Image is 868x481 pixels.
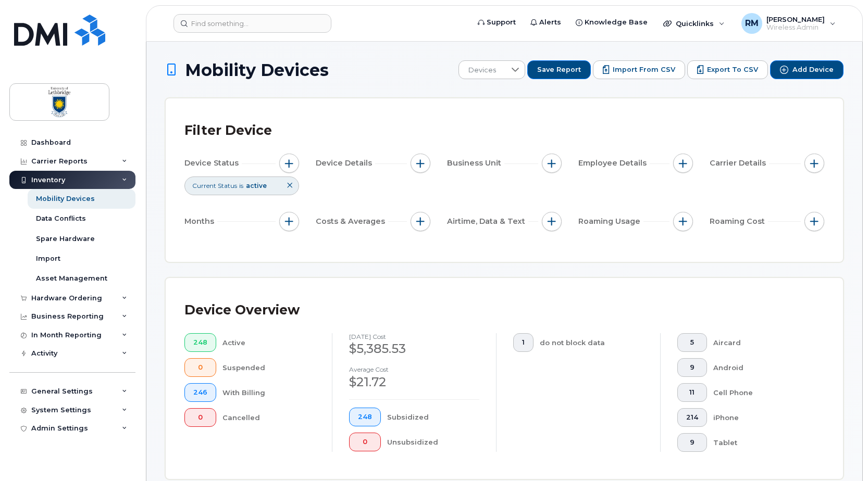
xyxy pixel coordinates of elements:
h4: [DATE] cost [349,333,479,340]
span: 248 [193,338,207,347]
span: Device Details [316,158,375,169]
span: Airtime, Data & Text [447,216,528,227]
button: Add Device [770,60,844,79]
span: 9 [686,363,698,372]
div: Active [222,333,316,352]
button: 0 [184,408,216,427]
button: Import from CSV [593,60,685,79]
div: Filter Device [184,117,272,144]
span: Employee Details [578,158,650,169]
div: Android [713,358,808,377]
span: Months [184,216,217,227]
span: 0 [193,363,207,372]
div: Device Overview [184,297,300,324]
span: is [239,181,243,190]
button: 248 [184,333,216,352]
button: Export to CSV [687,60,768,79]
span: Export to CSV [707,65,758,74]
h4: Average cost [349,366,479,373]
div: Cell Phone [713,383,808,402]
div: do not block data [540,333,644,352]
span: Save Report [537,65,581,74]
div: Suspended [222,358,316,377]
button: 9 [677,358,707,377]
span: 5 [686,338,698,347]
button: 5 [677,333,707,352]
span: Roaming Usage [578,216,643,227]
span: 9 [686,438,698,447]
button: 1 [513,333,534,352]
div: Subsidized [387,408,480,426]
span: 246 [193,388,207,397]
div: Cancelled [222,408,316,427]
button: 0 [349,433,381,451]
div: Unsubsidized [387,433,480,451]
button: 246 [184,383,216,402]
span: Business Unit [447,158,504,169]
button: Save Report [527,60,591,79]
span: Devices [459,61,505,80]
span: Costs & Averages [316,216,388,227]
span: Add Device [792,65,834,74]
span: Roaming Cost [710,216,768,227]
div: $21.72 [349,373,479,391]
button: 11 [677,383,707,402]
span: 1 [522,338,525,347]
div: Tablet [713,433,808,452]
span: 248 [358,413,372,421]
span: Import from CSV [613,65,675,74]
button: 214 [677,408,707,427]
span: 11 [686,388,698,397]
button: 0 [184,358,216,377]
button: 248 [349,408,381,426]
span: Device Status [184,158,242,169]
button: 9 [677,433,707,452]
span: 0 [358,438,372,446]
span: active [246,182,267,189]
div: iPhone [713,408,808,427]
span: Current Status [192,181,237,190]
span: Mobility Devices [185,61,329,79]
span: 214 [686,413,698,422]
div: With Billing [222,383,316,402]
div: $5,385.53 [349,340,479,358]
span: 0 [193,413,207,422]
span: Carrier Details [710,158,769,169]
div: Aircard [713,333,808,352]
